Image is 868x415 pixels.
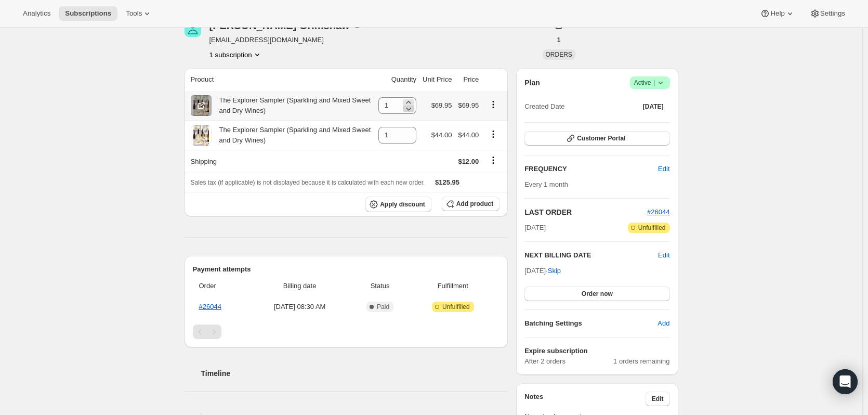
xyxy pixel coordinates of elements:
span: Sales tax (if applicable) is not displayed because it is calculated with each new order. [191,179,425,186]
span: | [653,79,655,87]
button: Product actions [485,128,502,140]
button: Settings [804,6,851,21]
span: Subscriptions [65,9,111,18]
button: Skip [542,263,567,279]
h2: LAST ORDER [524,207,647,217]
button: #26044 [647,207,669,217]
span: Created Date [524,101,564,112]
button: Subscriptions [59,6,117,21]
span: 1 [557,36,561,44]
button: Add [651,315,676,332]
span: [DATE] · 08:30 AM [252,302,348,312]
button: Add product [442,197,499,211]
div: [PERSON_NAME] Grimshaw [209,20,362,31]
th: Unit Price [419,68,455,91]
button: Tools [120,6,159,21]
span: Edit [652,395,664,403]
button: 1 [551,33,567,47]
button: Edit [652,161,676,177]
span: Tools [126,9,142,18]
button: Apply discount [365,197,431,212]
span: $44.00 [431,131,452,139]
span: Add [657,318,669,329]
span: $125.95 [435,178,459,186]
button: Customer Portal [524,131,669,146]
th: Price [455,68,482,91]
span: [DATE] [524,223,546,233]
button: Order now [524,287,669,301]
h2: NEXT BILLING DATE [524,250,658,261]
span: Analytics [23,9,50,18]
span: Fulfillment [412,281,493,291]
span: Add product [456,200,493,208]
span: $69.95 [458,101,479,109]
span: [DATE] [643,102,664,111]
button: Edit [646,392,670,406]
button: [DATE] [637,99,670,114]
th: Shipping [185,150,376,173]
th: Quantity [375,68,419,91]
span: [DATE] · [524,267,561,275]
span: $12.00 [458,158,479,165]
h6: Batching Settings [524,318,657,329]
span: Unfulfilled [442,303,470,311]
span: After 2 orders [524,356,613,367]
button: Product actions [209,49,262,60]
a: #26044 [199,303,221,310]
span: ORDERS [546,51,572,58]
div: Open Intercom Messenger [833,369,858,394]
div: The Explorer Sampler (Sparkling and Mixed Sweet and Dry Wines) [212,125,373,146]
span: Status [354,281,406,291]
th: Order [193,275,249,297]
h2: Payment attempts [193,264,500,275]
button: Help [754,6,801,21]
h6: Expire subscription [524,346,669,356]
h3: Notes [524,392,646,406]
nav: Pagination [193,325,500,339]
a: #26044 [647,208,669,216]
span: $69.95 [431,101,452,109]
h2: Timeline [201,368,508,379]
span: Hanson Grimshaw [185,20,201,37]
button: Edit [658,250,669,261]
h2: Plan [524,77,540,88]
th: Product [185,68,376,91]
span: Paid [377,303,389,311]
div: The Explorer Sampler (Sparkling and Mixed Sweet and Dry Wines) [212,95,373,116]
span: Billing date [252,281,348,291]
span: Active [634,77,666,88]
span: Every 1 month [524,180,568,188]
span: Edit [658,164,669,174]
span: Customer Portal [577,134,625,142]
span: Order now [582,290,613,298]
span: Skip [548,266,561,276]
button: Shipping actions [485,154,502,166]
span: Apply discount [380,200,425,209]
span: 1 orders remaining [613,356,669,367]
span: Unfulfilled [638,224,666,232]
span: Settings [820,9,845,18]
span: Help [770,9,784,18]
h2: FREQUENCY [524,164,658,174]
button: Product actions [485,99,502,110]
span: $44.00 [458,131,479,139]
span: [EMAIL_ADDRESS][DOMAIN_NAME] [209,35,362,45]
button: Analytics [17,6,57,21]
